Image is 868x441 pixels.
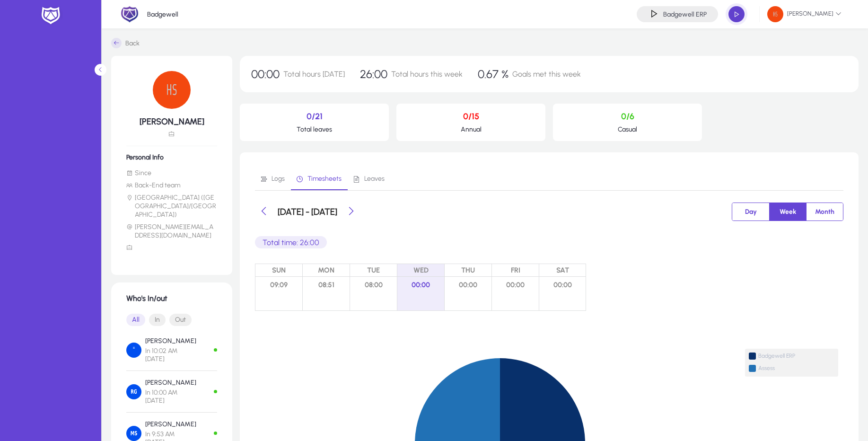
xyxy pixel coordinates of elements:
[126,310,217,329] mat-button-toggle-group: Font Style
[303,277,350,293] span: 08:51
[126,314,145,326] button: All
[445,277,491,293] span: 00:00
[809,203,840,220] span: Month
[126,153,217,161] h6: Personal Info
[283,70,345,79] span: Total hours [DATE]
[247,125,381,133] p: Total leaves
[732,203,769,220] button: Day
[391,70,463,79] span: Total hours this week
[404,111,538,122] p: 0/15
[749,365,834,374] span: Assess
[291,168,348,190] a: Timesheets
[126,223,217,240] li: [PERSON_NAME][EMAIL_ADDRESS][DOMAIN_NAME]
[561,111,694,122] p: 0/6
[145,388,196,405] span: In 10:00 AM [DATE]
[255,236,327,248] p: Total time: 26:00
[169,314,192,326] button: Out
[478,67,509,81] span: 0.67 %
[39,6,62,26] img: white-logo.png
[255,168,291,190] a: Logs
[749,353,834,362] span: Badgewell ERP
[561,125,694,133] p: Casual
[145,420,196,428] p: [PERSON_NAME]
[126,426,141,441] img: mahmoud srour
[512,70,581,79] span: Goals met this week
[145,347,196,363] span: In 10:02 AM [DATE]
[126,169,217,177] li: Since
[255,264,302,277] span: SUN
[247,111,381,122] p: 0/21
[126,194,217,219] li: [GEOGRAPHIC_DATA] ([GEOGRAPHIC_DATA]/[GEOGRAPHIC_DATA])
[126,384,141,399] img: Ramez Garas
[539,264,586,277] span: SAT
[126,294,217,303] h1: Who's In/out
[251,67,280,81] span: 00:00
[307,176,342,182] span: Timesheets
[272,176,285,182] span: Logs
[397,264,444,277] span: WED
[121,5,139,23] img: 2.png
[126,116,217,127] h5: [PERSON_NAME]
[111,38,140,48] a: Back
[350,277,397,293] span: 08:00
[348,168,391,190] a: Leaves
[760,6,849,23] button: [PERSON_NAME]
[404,125,538,133] p: Annual
[149,314,166,326] button: In
[303,264,350,277] span: MON
[360,67,387,81] span: 26:00
[492,264,539,277] span: FRI
[767,6,783,22] img: 48.png
[770,203,806,220] button: Week
[153,71,191,109] img: 48.png
[397,277,444,293] span: 00:00
[539,277,586,293] span: 00:00
[767,6,842,22] span: [PERSON_NAME]
[278,206,337,217] h3: [DATE] - [DATE]
[774,203,802,220] span: Week
[445,264,491,277] span: THU
[807,203,843,220] button: Month
[364,176,385,182] span: Leaves
[255,277,302,293] span: 09:09
[350,264,397,277] span: TUE
[126,343,141,358] img: Ahmed Halawa
[663,10,707,18] h4: Badgewell ERP
[145,379,196,387] p: [PERSON_NAME]
[126,181,217,190] li: Back-End team
[739,203,763,220] span: Day
[758,353,834,360] span: Badgewell ERP
[147,10,178,18] p: Badgewell
[758,365,834,372] span: Assess
[145,337,196,345] p: [PERSON_NAME]
[492,277,539,293] span: 00:00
